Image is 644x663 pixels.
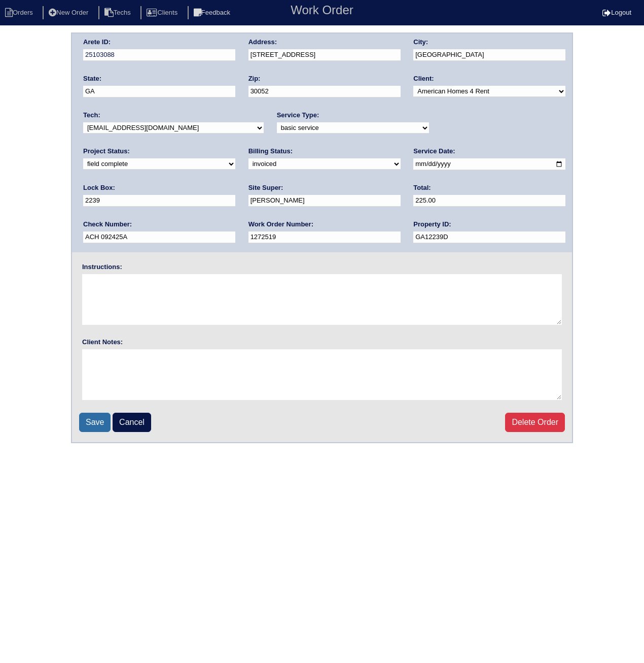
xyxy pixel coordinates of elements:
label: Service Date: [413,147,455,156]
a: Techs [98,9,139,16]
a: Delete Order [505,413,565,432]
a: Cancel [113,413,151,432]
input: Enter a location [248,49,401,61]
label: Project Status: [83,147,130,156]
li: Techs [98,6,139,20]
li: Clients [140,6,186,20]
li: New Order [43,6,96,20]
label: Client Notes: [82,338,123,347]
label: City: [413,38,428,47]
label: State: [83,74,101,83]
label: Property ID: [413,220,451,229]
label: Lock Box: [83,183,115,192]
label: Check Number: [83,220,132,229]
a: Clients [140,9,186,16]
label: Client: [413,74,434,83]
a: Logout [602,9,631,16]
a: New Order [43,9,96,16]
label: Work Order Number: [248,220,313,229]
label: Instructions: [82,262,122,272]
li: Feedback [188,6,238,20]
label: Service Type: [277,111,319,120]
label: Zip: [248,74,261,83]
label: Site Super: [248,183,283,192]
label: Billing Status: [248,147,293,156]
input: Save [79,413,111,432]
label: Address: [248,38,277,47]
label: Total: [413,183,431,192]
label: Arete ID: [83,38,111,47]
label: Tech: [83,111,100,120]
